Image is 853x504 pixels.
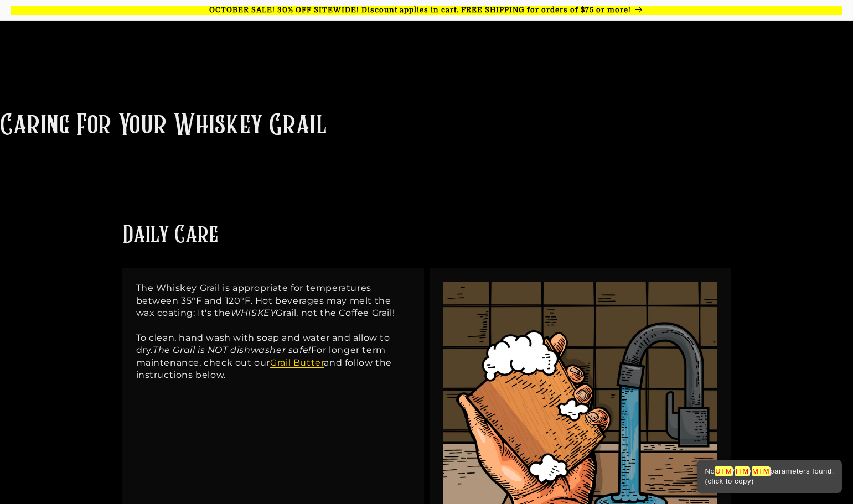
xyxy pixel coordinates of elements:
em: WHISKEY [231,308,276,318]
div: Click to copy [697,460,842,493]
h2: Daily Care [122,220,219,252]
em: MTM [752,466,770,476]
p: The Whiskey Grail is appropriate for temperatures between 35°F and 120°F. Hot beverages may melt ... [136,282,410,381]
em: The Grail is NOT dishwasher safe! [153,345,311,355]
em: UTM [715,466,732,476]
a: Grail Butter [270,357,324,368]
em: ITM [735,466,749,476]
p: OCTOBER SALE! 30% OFF SITEWIDE! Discount applies in cart. FREE SHIPPING for orders of $75 or more! [11,6,842,15]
